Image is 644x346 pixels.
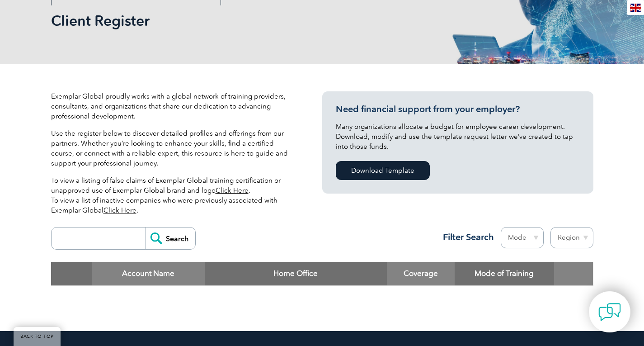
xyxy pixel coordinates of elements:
[92,262,205,285] th: Account Name: activate to sort column descending
[455,262,554,285] th: Mode of Training: activate to sort column ascending
[216,186,249,194] a: Click Here
[387,262,455,285] th: Coverage: activate to sort column ascending
[598,301,621,323] img: contact-chat.png
[554,262,593,285] th: : activate to sort column ascending
[437,232,494,243] h3: Filter Search
[336,122,580,152] p: Many organizations allocate a budget for employee career development. Download, modify and use th...
[630,4,641,12] img: en
[51,14,431,28] h2: Client Register
[103,206,136,214] a: Click Here
[14,327,61,346] a: BACK TO TOP
[336,104,580,115] h3: Need financial support from your employer?
[51,91,295,121] p: Exemplar Global proudly works with a global network of training providers, consultants, and organ...
[146,228,195,249] input: Search
[51,175,295,215] p: To view a listing of false claims of Exemplar Global training certification or unapproved use of ...
[336,161,430,180] a: Download Template
[205,262,387,285] th: Home Office: activate to sort column ascending
[51,128,295,168] p: Use the register below to discover detailed profiles and offerings from our partners. Whether you...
